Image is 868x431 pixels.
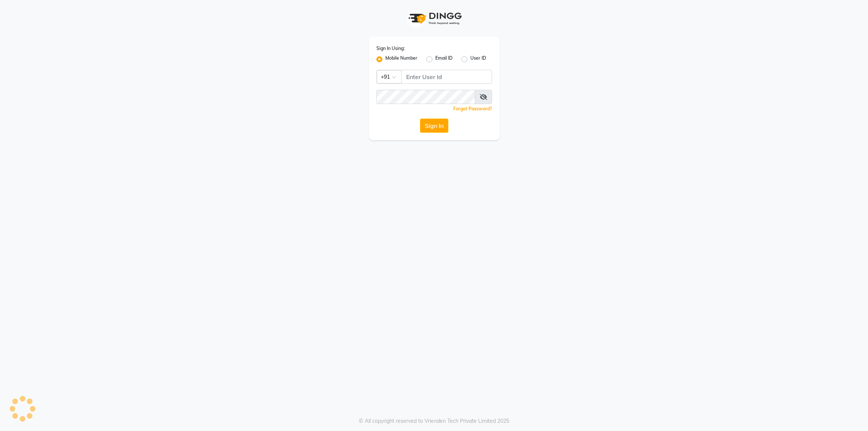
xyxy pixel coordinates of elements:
[385,55,417,64] label: Mobile Number
[404,7,464,29] img: logo1.svg
[453,106,492,111] a: Forgot Password?
[420,119,448,133] button: Sign In
[435,55,452,64] label: Email ID
[376,45,405,52] label: Sign In Using:
[401,70,492,84] input: Username
[376,90,475,104] input: Username
[470,55,486,64] label: User ID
